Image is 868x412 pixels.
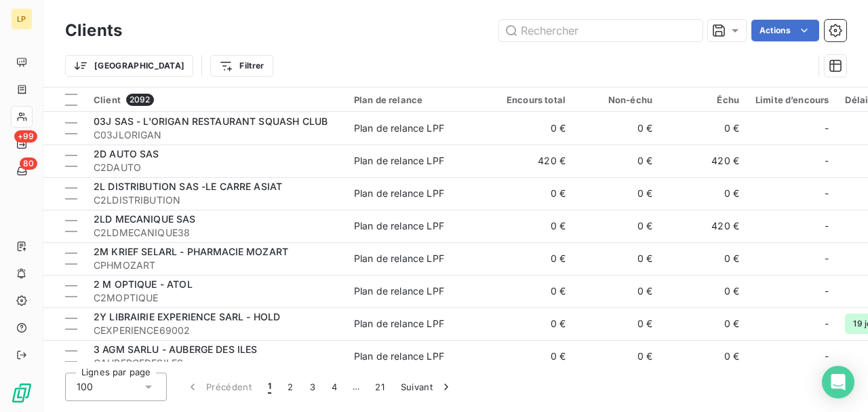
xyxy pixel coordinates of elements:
td: 0 € [660,177,747,210]
span: C2DAUTO [94,161,338,174]
span: C2LDMECANIQUE38 [94,226,338,240]
button: [GEOGRAPHIC_DATA] [65,55,193,77]
td: 0 € [487,242,574,275]
span: - [825,219,829,233]
img: Logo LeanPay [11,382,33,404]
span: - [825,252,829,265]
div: Échu [669,94,739,105]
span: 2D AUTO SAS [94,148,159,160]
span: 2 M OPTIQUE - ATOL [94,278,193,290]
button: 21 [367,373,393,401]
td: 0 € [487,307,574,340]
td: 0 € [574,275,660,307]
span: - [825,154,829,168]
span: … [345,376,367,398]
div: Non-échu [582,94,652,105]
span: - [825,187,829,200]
div: Plan de relance LPF [354,350,444,363]
td: 0 € [660,307,747,340]
div: Plan de relance LPF [354,284,444,298]
div: Plan de relance LPF [354,252,444,265]
td: 420 € [660,145,747,177]
span: 2L DISTRIBUTION SAS -LE CARRE ASIAT [94,181,282,192]
button: 4 [323,373,345,401]
td: 0 € [487,275,574,307]
button: 1 [260,373,279,401]
span: - [825,284,829,298]
span: - [825,317,829,331]
td: 0 € [487,340,574,373]
button: Actions [751,20,819,41]
span: 100 [77,380,93,394]
div: Plan de relance LPF [354,187,444,200]
td: 0 € [574,307,660,340]
span: 03J SAS - L'ORIGAN RESTAURANT SQUASH CLUB [94,115,328,127]
td: 0 € [574,242,660,275]
td: 0 € [574,210,660,242]
td: 0 € [574,177,660,210]
td: 0 € [660,340,747,373]
td: 0 € [487,177,574,210]
td: 0 € [574,112,660,145]
div: Plan de relance [354,94,479,105]
button: Filtrer [210,55,273,77]
td: 420 € [660,210,747,242]
span: 2LD MECANIQUE SAS [94,213,196,225]
span: 2092 [126,94,154,106]
div: Plan de relance LPF [354,121,444,135]
td: 420 € [487,145,574,177]
span: 3 AGM SARLU - AUBERGE DES ILES [94,343,258,355]
td: 0 € [660,275,747,307]
div: Plan de relance LPF [354,317,444,331]
td: 0 € [660,112,747,145]
span: 2Y LIBRAIRIE EXPERIENCE SARL - HOLD [94,311,280,322]
td: 0 € [574,145,660,177]
div: Plan de relance LPF [354,154,444,168]
span: 80 [20,157,37,170]
button: Précédent [178,373,260,401]
span: Client [94,94,121,105]
span: 2M KRIEF SELARL - PHARMACIE MOZART [94,246,288,257]
td: 0 € [574,340,660,373]
h3: Clients [65,18,122,43]
span: CPHMOZART [94,259,338,272]
span: C03JLORIGAN [94,128,338,142]
span: C2MOPTIQUE [94,291,338,305]
td: 0 € [487,210,574,242]
span: - [825,121,829,135]
span: +99 [14,130,37,143]
div: Limite d’encours [755,94,829,105]
span: CEXPERIENCE69002 [94,324,338,337]
td: 0 € [487,112,574,145]
div: Open Intercom Messenger [822,366,854,398]
button: 3 [302,373,323,401]
div: LP [11,8,33,30]
div: Encours total [495,94,566,105]
span: 1 [268,380,271,394]
span: C2LDISTRIBUTION [94,193,338,207]
td: 0 € [660,242,747,275]
span: - [825,350,829,363]
button: Suivant [393,373,461,401]
input: Rechercher [499,20,703,41]
span: CAUBERGEDESILES [94,356,338,370]
button: 2 [279,373,301,401]
div: Plan de relance LPF [354,219,444,233]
